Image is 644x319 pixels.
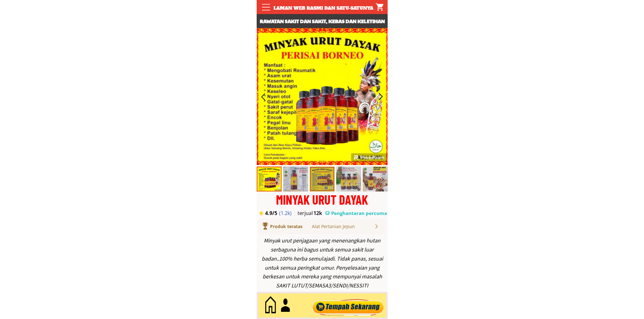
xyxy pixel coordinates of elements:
div: Produk teratas [270,223,320,230]
h3: Penghantaran percuma [331,210,387,217]
div: Alat Pertanian Jepun [312,223,374,230]
h3: (1.2k) [279,210,295,217]
h3: 4.9/5 [265,210,283,217]
div: Minyak urut penjagaan yang menenangkan hutan serbaguna ini bagus untuk semua sakit luar badan..10... [260,236,385,290]
div: Laman web rasmi dan satu-satunya [270,5,377,12]
h3: Rawatan sakit dan sakit, kebas dan keletihan [257,17,388,25]
h3: 12k [313,210,324,217]
div: MINYAK URUT DAYAK [257,193,388,206]
h3: terjual [298,210,319,217]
